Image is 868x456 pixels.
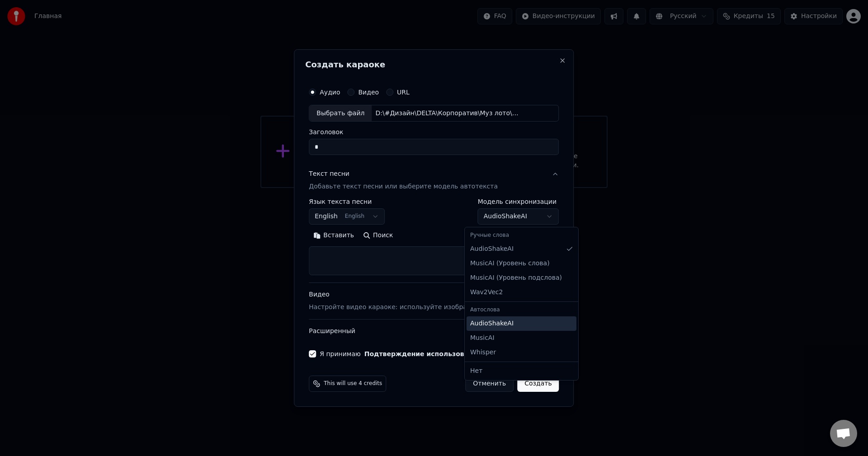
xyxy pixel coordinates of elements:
[470,288,503,297] span: Wav2Vec2
[470,244,514,254] span: AudioShakeAI
[470,319,514,328] span: AudioShakeAI
[467,229,576,242] div: Ручные слова
[467,304,576,316] div: Автослова
[470,367,482,376] span: Нет
[470,259,550,268] span: MusicAI ( Уровень слова )
[470,273,562,282] span: MusicAI ( Уровень подслова )
[470,334,495,343] span: MusicAI
[470,348,496,357] span: Whisper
